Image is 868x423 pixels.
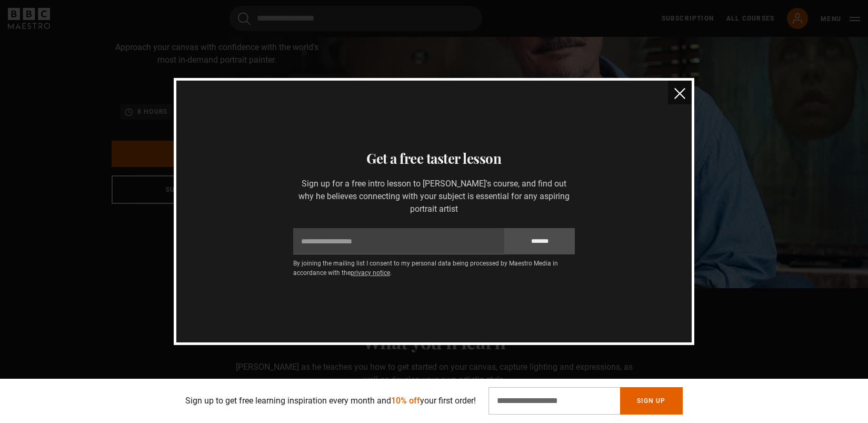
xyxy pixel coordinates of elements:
[620,387,682,415] button: Sign Up
[293,259,575,278] p: By joining the mailing list I consent to my personal data being processed by Maestro Media in acc...
[185,395,476,407] p: Sign up to get free learning inspiration every month and your first order!
[293,178,575,215] p: Sign up for a free intro lesson to [PERSON_NAME]'s course, and find out why he believes connectin...
[189,148,679,169] h3: Get a free taster lesson
[668,81,692,104] button: close
[391,396,420,406] span: 10% off
[351,269,390,277] a: privacy notice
